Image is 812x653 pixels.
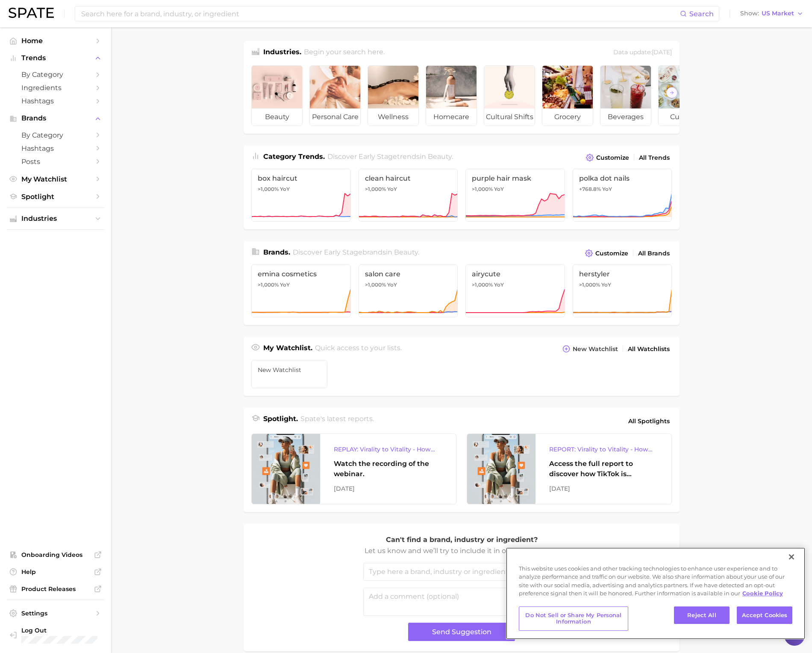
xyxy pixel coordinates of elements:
span: Hashtags [21,144,90,152]
span: YoY [602,186,612,193]
a: Log out. Currently logged in with e-mail mweisbaum@dotdashmdp.com. [7,624,104,646]
span: Settings [21,609,90,617]
button: Close [782,548,801,566]
a: New Watchlist [251,360,327,388]
a: homecare [426,65,477,126]
a: box haircut>1,000% YoY [251,169,351,222]
span: Hashtags [21,97,90,105]
button: Customize [584,152,631,164]
span: Log Out [21,627,119,634]
a: REPORT: Virality to Vitality - How TikTok is Driving Wellness DiscoveryAccess the full report to ... [467,433,672,504]
span: YoY [280,281,290,288]
button: Brands [7,112,104,125]
span: Customize [596,154,629,161]
a: salon care>1,000% YoY [359,264,458,317]
span: Ingredients [21,84,90,92]
span: >1,000% [365,186,386,192]
a: cultural shifts [484,65,535,126]
a: All Watchlists [626,343,672,355]
span: +768.8% [579,186,601,192]
a: culinary [658,65,709,126]
span: All Watchlists [628,346,670,353]
span: homecare [426,108,477,126]
span: Posts [21,158,90,166]
h2: Quick access to your lists. [315,343,402,355]
span: Brands . [263,248,290,256]
a: All Trends [637,152,672,164]
a: clean haircut>1,000% YoY [359,169,458,222]
span: salon care [365,270,452,278]
span: My Watchlist [21,175,90,183]
span: Help [21,568,90,576]
a: All Spotlights [626,414,672,428]
div: Access the full report to discover how TikTok is reshaping the wellness landscape, from product d... [549,459,658,479]
span: Discover Early Stage brands in . [293,248,419,256]
span: Product Releases [21,585,90,593]
button: Scroll Right [666,87,677,98]
div: This website uses cookies and other tracking technologies to enhance user experience and to analy... [506,565,805,602]
a: REPLAY: Virality to Vitality - How TikTok is Driving Wellness DiscoveryWatch the recording of the... [251,433,456,504]
a: Ingredients [7,81,104,94]
span: New Watchlist [258,366,321,373]
a: beauty [251,65,303,126]
h1: Industries. [263,47,301,59]
span: Discover Early Stage trends in . [327,152,453,161]
span: herstyler [579,270,666,278]
span: wellness [368,108,418,126]
div: REPLAY: Virality to Vitality - How TikTok is Driving Wellness Discovery [334,444,442,454]
span: airycute [472,270,559,278]
span: Spotlight [21,193,90,201]
a: grocery [542,65,593,126]
span: Show [740,11,759,16]
span: >1,000% [472,186,493,192]
button: Customize [583,247,630,259]
button: Industries [7,212,104,225]
img: SPATE [9,8,54,18]
a: My Watchlist [7,173,104,186]
span: >1,000% [472,281,493,288]
a: polka dot nails+768.8% YoY [573,169,672,222]
h1: Spotlight. [263,414,298,428]
a: airycute>1,000% YoY [465,264,565,317]
span: clean haircut [365,174,452,182]
span: YoY [494,186,504,193]
span: beauty [428,152,452,161]
span: US Market [762,11,794,16]
div: [DATE] [549,483,658,494]
span: >1,000% [579,281,600,288]
button: Send Suggestion [408,623,515,641]
a: Product Releases [7,583,104,595]
input: Search here for a brand, industry, or ingredient [80,6,680,21]
a: herstyler>1,000% YoY [573,264,672,317]
a: Hashtags [7,94,104,108]
span: All Brands [638,250,670,257]
span: >1,000% [258,186,279,192]
span: box haircut [258,174,344,182]
span: YoY [601,281,611,288]
span: YoY [387,186,397,193]
span: beauty [394,248,418,256]
span: by Category [21,70,90,79]
span: Industries [21,215,90,223]
span: Brands [21,114,90,122]
button: Accept Cookies [737,606,792,624]
span: beverages [600,108,651,126]
span: by Category [21,131,90,139]
span: purple hair mask [472,174,559,182]
span: YoY [387,281,397,288]
div: Data update: [DATE] [613,47,672,59]
div: [DATE] [334,483,442,494]
a: Settings [7,607,104,620]
span: All Spotlights [628,416,670,426]
button: New Watchlist [560,343,620,355]
span: cultural shifts [484,108,535,126]
h2: Begin your search here. [304,47,385,59]
a: wellness [368,65,419,126]
span: emina cosmetics [258,270,344,278]
div: Watch the recording of the webinar. [334,459,442,479]
span: YoY [280,186,290,193]
button: Trends [7,52,104,64]
a: Posts [7,155,104,168]
span: Search [689,10,714,18]
div: Cookie banner [506,548,805,639]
